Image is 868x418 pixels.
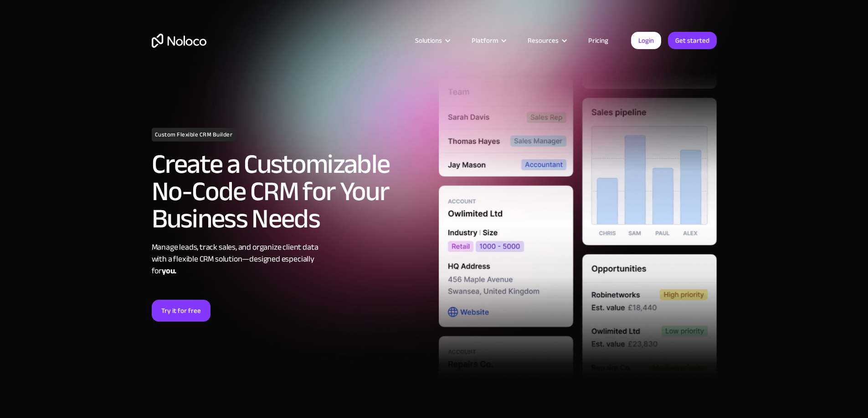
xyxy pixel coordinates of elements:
[415,35,442,46] div: Solutions
[404,35,460,46] div: Solutions
[152,300,211,322] a: Try it for free
[577,35,620,46] a: Pricing
[460,35,516,46] div: Platform
[516,35,577,46] div: Resources
[152,34,206,48] a: home
[631,32,661,49] a: Login
[472,35,498,46] div: Platform
[152,151,430,232] h2: Create a Customizable No-Code CRM for Your Business Needs
[528,35,559,46] div: Resources
[162,263,176,278] strong: you.
[668,32,717,49] a: Get started
[152,128,236,141] h1: Custom Flexible CRM Builder
[152,242,430,277] div: Manage leads, track sales, and organize client data with a flexible CRM solution—designed especia...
